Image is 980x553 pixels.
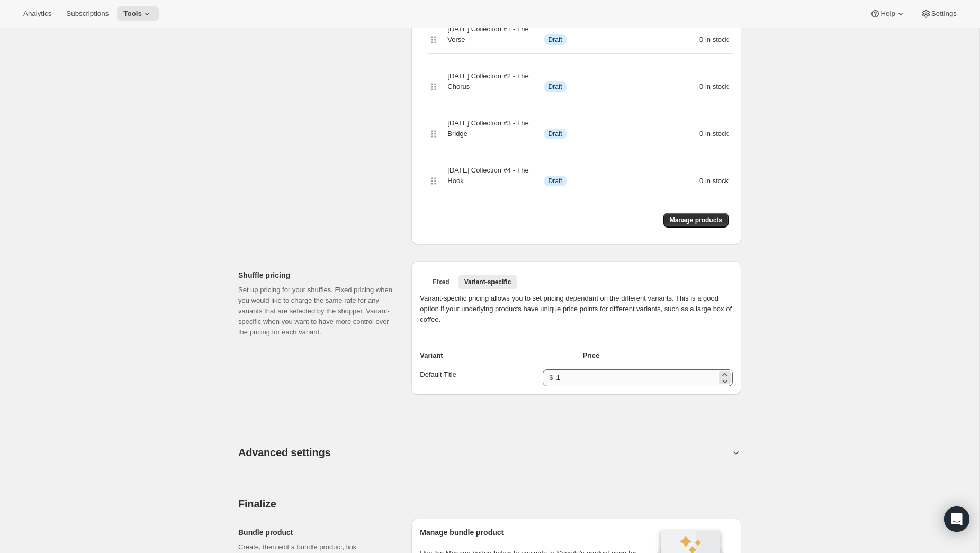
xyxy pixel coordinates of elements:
button: Settings [914,6,963,21]
div: 0 in stock [641,176,733,186]
span: Draft [549,130,562,138]
button: Analytics [17,6,58,21]
h2: Bundle product [238,527,394,538]
h2: Advanced settings [238,446,330,459]
div: 0 in stock [641,34,733,45]
div: 0 in stock [641,81,733,92]
span: [DATE] Collection #2 - The Chorus [447,71,535,92]
span: Tools [123,10,142,18]
span: Variant [420,351,443,359]
span: Manage products [670,216,722,224]
span: Analytics [23,10,51,18]
span: Draft [549,83,562,91]
button: Manage products [663,213,729,228]
p: Set up pricing for your shuffles. Fixed pricing when you would like to charge the same rate for a... [238,285,394,338]
h2: Finalize [238,497,741,510]
span: Draft [549,35,562,44]
button: Help [864,6,912,21]
div: Open Intercom Messenger [944,506,969,532]
button: Subscriptions [60,6,115,21]
div: 0 in stock [641,129,733,139]
span: Settings [931,10,957,18]
h2: Shuffle pricing [238,270,394,280]
span: [DATE] Collection #4 - The Hook [447,165,535,186]
span: Draft [549,177,562,185]
span: Subscriptions [66,10,109,18]
button: Advanced settings [238,446,731,459]
span: Fixed [433,278,449,286]
span: [DATE] Collection #3 - The Bridge [447,118,535,139]
h2: Manage bundle product [420,527,648,538]
button: Tools [117,6,159,21]
span: $ [549,374,553,382]
span: Variant-specific [464,278,511,286]
span: Help [880,10,895,18]
input: 10.00 [556,369,717,386]
span: [DATE] Collection #1 - The Verse [447,24,535,45]
span: Default Title [420,370,456,378]
span: Variant-specific pricing allows you to set pricing dependant on the different variants. This is a... [420,294,732,323]
span: Price [582,351,599,359]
